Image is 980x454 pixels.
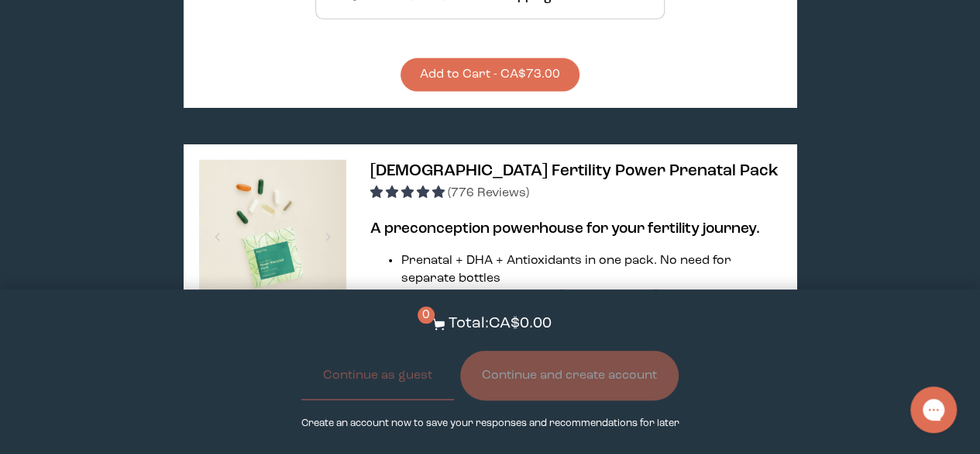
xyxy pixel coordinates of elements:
[401,252,780,288] li: Prenatal + DHA + Antioxidants in one pack. No need for separate bottles
[449,313,552,335] p: Total: CA$0.00
[370,187,447,199] span: 4.95 stars
[401,58,579,92] button: Add to Cart - CA$73.00
[401,288,780,324] li: Supports egg quality with [MEDICAL_DATA], NAC and more powerful antioxidants
[370,163,778,179] span: [DEMOGRAPHIC_DATA] Fertility Power Prenatal Pack
[460,351,679,400] button: Continue and create account
[903,381,965,438] iframe: Gorgias live chat messenger
[418,307,435,324] span: 0
[301,416,679,431] p: Create an account now to save your responses and recommendations for later
[301,351,454,400] button: Continue as guest
[199,160,346,307] img: thumbnail image
[447,187,528,199] span: (776 Reviews)
[370,221,759,237] strong: A preconception powerhouse for your fertility journey.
